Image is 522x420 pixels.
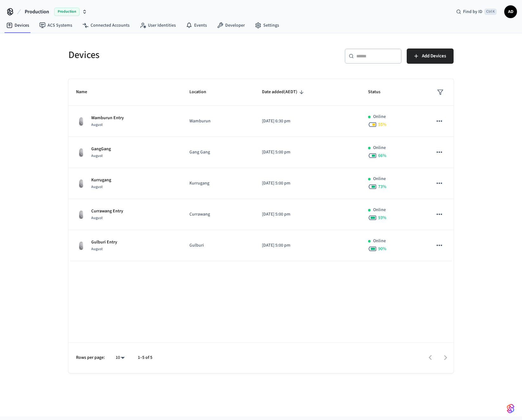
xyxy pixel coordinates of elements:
[76,87,95,97] span: Name
[189,180,247,187] p: Kurrugang
[373,113,386,120] p: Online
[189,211,247,218] p: Currawang
[91,146,111,152] p: GangGang
[54,8,80,16] span: Production
[507,404,514,414] img: SeamLogoGradient.69752ec5.svg
[76,210,86,220] img: August Wifi Smart Lock 3rd Gen, Silver, Front
[504,5,517,18] button: AD
[378,246,386,252] span: 90 %
[76,116,86,126] img: August Wifi Smart Lock 3rd Gen, Silver, Front
[91,208,123,215] p: Currawang Entry
[91,246,103,252] span: August
[91,122,103,127] span: August
[378,121,386,128] span: 55 %
[373,176,386,182] p: Online
[505,6,516,17] span: AD
[91,239,117,246] p: Gulburi Entry
[1,20,34,31] a: Devices
[91,184,103,190] span: August
[250,20,284,31] a: Settings
[181,20,212,31] a: Events
[76,178,86,189] img: August Wifi Smart Lock 3rd Gen, Silver, Front
[76,147,86,158] img: August Wifi Smart Lock 3rd Gen, Silver, Front
[407,48,454,64] button: Add Devices
[212,20,250,31] a: Developer
[25,8,49,16] span: Production
[68,79,454,261] table: sticky table
[91,215,103,221] span: August
[91,115,124,121] p: Wamburun Entry
[373,145,386,151] p: Online
[262,211,353,218] p: [DATE] 5:00 pm
[463,9,482,15] span: Find by ID
[451,6,502,17] div: Find by IDCtrl K
[138,354,152,361] p: 1–5 of 5
[373,207,386,213] p: Online
[189,87,214,97] span: Location
[189,242,247,249] p: Gulburi
[76,241,86,251] img: August Wifi Smart Lock 3rd Gen, Silver, Front
[262,242,353,249] p: [DATE] 5:00 pm
[262,149,353,156] p: [DATE] 5:00 pm
[77,20,135,31] a: Connected Accounts
[91,177,111,184] p: Kurrugang
[189,149,247,156] p: Gang Gang
[373,238,386,244] p: Online
[368,87,389,97] span: Status
[91,153,103,158] span: August
[68,48,257,61] h5: Devices
[34,20,77,31] a: ACS Systems
[112,353,128,362] div: 10
[378,215,386,221] span: 93 %
[378,184,386,190] span: 73 %
[422,52,446,60] span: Add Devices
[189,118,247,125] p: Wamburun
[76,354,105,361] p: Rows per page:
[262,180,353,187] p: [DATE] 5:00 pm
[378,152,386,159] span: 66 %
[262,118,353,125] p: [DATE] 6:30 pm
[135,20,181,31] a: User Identities
[484,9,497,15] span: Ctrl K
[262,87,306,97] span: Date added(AEDT)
